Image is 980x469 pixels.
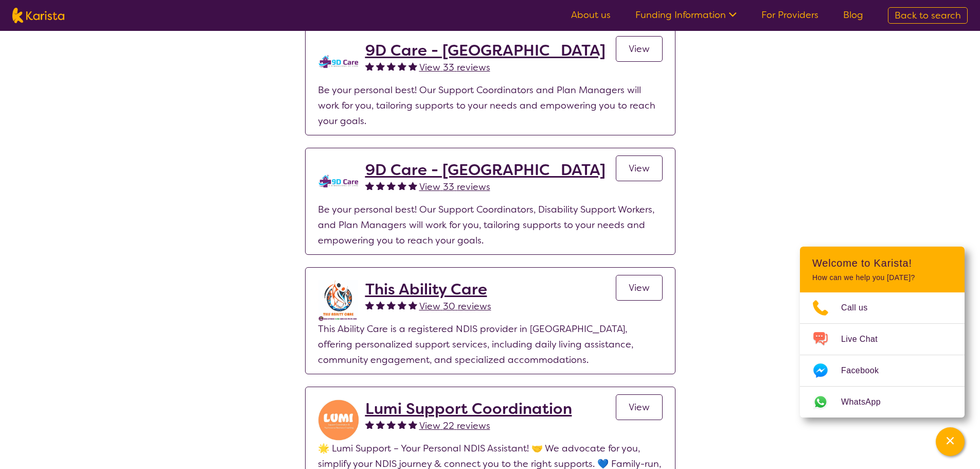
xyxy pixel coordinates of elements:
[376,181,385,190] img: fullstar
[616,36,663,62] a: View
[408,181,417,190] img: fullstar
[936,427,965,456] button: Channel Menu
[365,161,605,179] a: 9D Care - [GEOGRAPHIC_DATA]
[365,181,374,190] img: fullstar
[318,41,359,82] img: udoxtvw1zwmha9q2qzsy.png
[629,401,650,413] span: View
[800,247,965,418] div: Channel Menu
[318,202,663,248] p: Be your personal best! Our Support Coordinators, Disability Support Workers, and Plan Managers wi...
[843,9,863,21] a: Blog
[12,8,64,23] img: Karista logo
[398,62,406,71] img: fullstar
[841,363,891,378] span: Facebook
[376,301,385,309] img: fullstar
[888,7,968,24] a: Back to search
[398,420,406,429] img: fullstar
[318,399,359,441] img: rybwu2dtdo40a3tyd2no.jpg
[812,257,952,269] h2: Welcome to Karista!
[408,301,417,309] img: fullstar
[616,155,663,181] a: View
[387,62,396,71] img: fullstar
[800,387,965,418] a: Web link opens in a new tab.
[635,9,737,21] a: Funding Information
[318,161,359,202] img: l4aty9ni5vo8flrqveaj.png
[419,420,490,432] span: View 22 reviews
[800,292,965,418] ul: Choose channel
[365,62,374,71] img: fullstar
[398,181,406,190] img: fullstar
[318,280,359,321] img: gsdcjusr4h8ax57pm8t9.jpg
[365,420,374,429] img: fullstar
[365,280,491,299] a: This Ability Care
[408,420,417,429] img: fullstar
[571,9,611,21] a: About us
[365,301,374,309] img: fullstar
[761,9,818,21] a: For Providers
[387,420,396,429] img: fullstar
[398,301,406,309] img: fullstar
[419,179,490,195] a: View 33 reviews
[629,282,650,294] span: View
[841,300,880,316] span: Call us
[419,61,490,74] span: View 33 reviews
[408,62,417,71] img: fullstar
[376,62,385,71] img: fullstar
[365,399,572,418] a: Lumi Support Coordination
[895,9,961,22] span: Back to search
[841,394,893,410] span: WhatsApp
[616,275,663,301] a: View
[419,299,491,314] a: View 30 reviews
[841,332,890,347] span: Live Chat
[387,181,396,190] img: fullstar
[419,181,490,193] span: View 33 reviews
[318,321,663,368] p: This Ability Care is a registered NDIS provider in [GEOGRAPHIC_DATA], offering personalized suppo...
[419,300,491,312] span: View 30 reviews
[365,41,605,60] a: 9D Care - [GEOGRAPHIC_DATA]
[629,43,650,55] span: View
[387,301,396,309] img: fullstar
[419,418,490,433] a: View 22 reviews
[318,82,663,129] p: Be your personal best! Our Support Coordinators and Plan Managers will work for you, tailoring su...
[616,394,663,420] a: View
[629,162,650,175] span: View
[812,273,952,282] p: How can we help you [DATE]?
[419,60,490,75] a: View 33 reviews
[376,420,385,429] img: fullstar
